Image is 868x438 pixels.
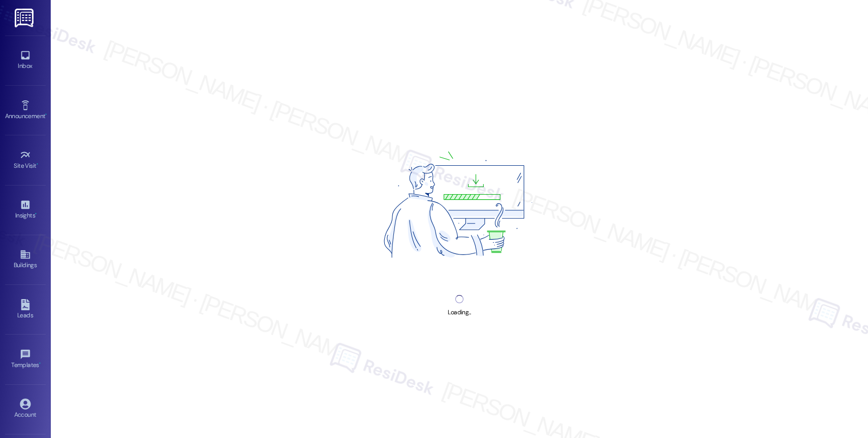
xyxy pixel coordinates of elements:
a: Account [5,395,46,423]
div: Loading... [448,307,471,318]
img: ResiDesk Logo [15,9,36,27]
a: Insights • [5,196,46,224]
span: • [45,111,47,118]
span: • [35,210,37,217]
a: Templates • [5,346,46,373]
a: Inbox [5,47,46,74]
a: Site Visit • [5,147,46,174]
span: • [37,161,38,168]
a: Leads [5,296,46,323]
span: • [39,360,41,367]
a: Buildings [5,246,46,273]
